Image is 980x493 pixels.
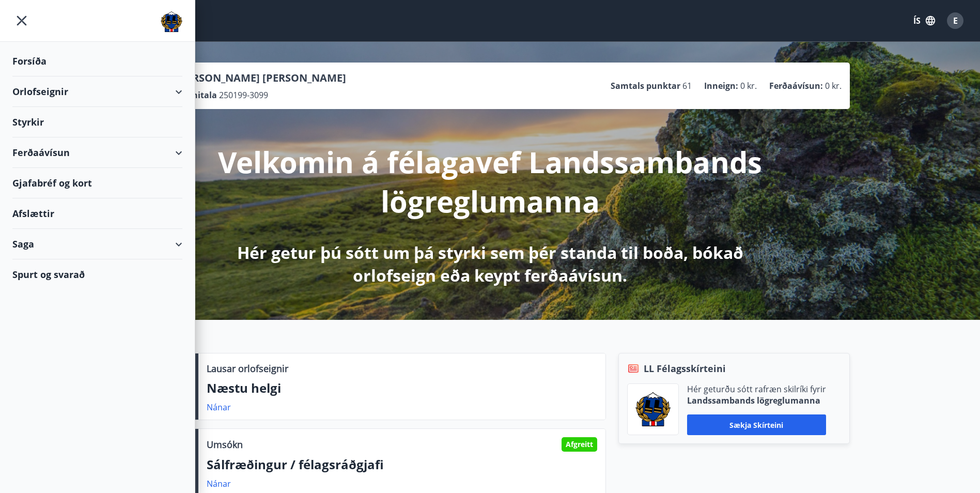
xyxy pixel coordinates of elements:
[207,478,231,489] a: Nánar
[12,229,182,259] div: Saga
[687,383,826,395] p: Hér geturðu sótt rafræn skilríki fyrir
[908,11,941,30] button: ÍS
[611,80,680,91] p: Samtals punktar
[687,395,826,406] p: Landssambands lögreglumanna
[217,241,763,287] p: Hér getur þú sótt um þá styrki sem þér standa til boða, bókað orlofseign eða keypt ferðaávísun.
[644,362,726,375] span: LL Félagsskírteini
[682,80,692,91] span: 61
[217,142,763,221] p: Velkomin á félagavef Landssambands lögreglumanna
[219,89,268,101] span: 250199-3099
[207,379,597,397] p: Næstu helgi
[12,76,182,107] div: Orlofseignir
[704,80,738,91] p: Inneign :
[176,89,217,101] p: Kennitala
[161,11,182,32] img: union_logo
[635,392,671,426] img: 1cqKbADZNYZ4wXUG0EC2JmCwhQh0Y6EN22Kw4FTY.png
[12,137,182,168] div: Ferðaávísun
[12,259,182,289] div: Spurt og svarað
[12,46,182,76] div: Forsíða
[562,437,597,452] div: Afgreitt
[207,362,288,375] p: Lausar orlofseignir
[953,15,958,26] span: E
[740,80,757,91] span: 0 kr.
[207,438,243,451] p: Umsókn
[12,11,31,30] button: menu
[825,80,842,91] span: 0 kr.
[769,80,823,91] p: Ferðaávísun :
[207,456,597,473] p: Sálfræðingur / félagsráðgjafi
[207,402,231,413] a: Nánar
[12,198,182,229] div: Afslættir
[12,107,182,137] div: Styrkir
[176,71,346,85] p: [PERSON_NAME] [PERSON_NAME]
[12,168,182,198] div: Gjafabréf og kort
[687,414,826,435] button: Sækja skírteini
[943,8,968,33] button: E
